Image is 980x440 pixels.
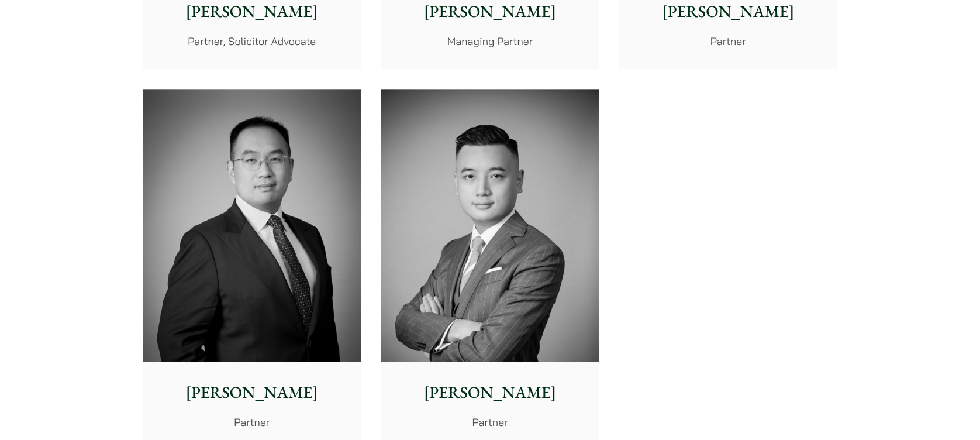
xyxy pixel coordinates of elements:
p: Partner, Solicitor Advocate [152,33,351,49]
p: [PERSON_NAME] [390,380,589,405]
p: [PERSON_NAME] [152,380,351,405]
p: Partner [152,414,351,430]
p: Managing Partner [390,33,589,49]
p: Partner [390,414,589,430]
p: Partner [628,33,827,49]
